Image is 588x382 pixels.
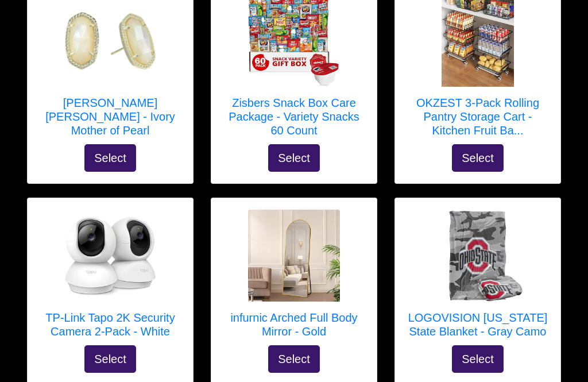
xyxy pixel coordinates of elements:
[223,311,365,338] h5: infurnic Arched Full Body Mirror - Gold
[268,144,320,172] button: Select
[84,144,136,172] button: Select
[39,311,181,338] h5: TP-Link Tapo 2K Security Camera 2-Pack - White
[268,345,320,373] button: Select
[407,96,549,137] h5: OKZEST 3-Pack Rolling Pantry Storage Cart - Kitchen Fruit Ba...
[432,210,524,302] img: LOGOVISION Ohio State Blanket - Gray Camo
[223,210,365,345] a: infurnic Arched Full Body Mirror - Gold infurnic Arched Full Body Mirror - Gold
[64,210,156,302] img: TP-Link Tapo 2K Security Camera 2-Pack - White
[407,311,549,338] h5: LOGOVISION [US_STATE] State Blanket - Gray Camo
[64,6,156,75] img: Kendra Scott Ellie Earrings - Ivory Mother of Pearl
[407,210,549,345] a: LOGOVISION Ohio State Blanket - Gray Camo LOGOVISION [US_STATE] State Blanket - Gray Camo
[39,210,181,345] a: TP-Link Tapo 2K Security Camera 2-Pack - White TP-Link Tapo 2K Security Camera 2-Pack - White
[452,144,504,172] button: Select
[84,345,136,373] button: Select
[223,96,365,137] h5: Zisbers Snack Box Care Package - Variety Snacks 60 Count
[39,96,181,137] h5: [PERSON_NAME] [PERSON_NAME] - Ivory Mother of Pearl
[248,210,340,302] img: infurnic Arched Full Body Mirror - Gold
[452,345,504,373] button: Select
